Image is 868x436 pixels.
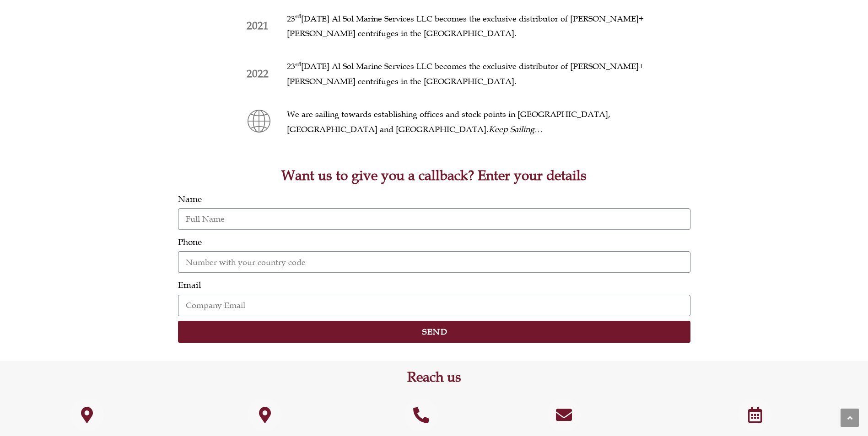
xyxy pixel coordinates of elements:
label: Name [178,191,202,207]
a: Scroll to the top of the page [841,409,859,427]
input: Full Name [178,208,690,230]
input: Only numbers and phone characters (#, -, *, etc) are accepted. [178,251,690,273]
h2: Want us to give you a callback? Enter your details [178,169,690,182]
span: Send [422,328,448,336]
p: We are sailing towards establishing offices and stock points in [GEOGRAPHIC_DATA], [GEOGRAPHIC_DA... [287,107,690,137]
label: Email [178,277,201,293]
a: Phone [404,398,438,432]
a: Address [248,398,282,432]
span: 2021 [247,20,269,32]
span: 2022 [247,68,269,80]
em: Keep Sailing… [489,124,543,134]
p: 23 [DATE] Al Sol Marine Services LLC becomes the exclusive distributor of [PERSON_NAME]+[PERSON_N... [287,11,690,41]
sup: rd [295,12,301,20]
label: Phone [178,234,202,250]
input: Company Email [178,295,690,316]
a: Address [70,398,104,432]
p: 23 [DATE] Al Sol Marine Services LLC becomes the exclusive distributor of [PERSON_NAME]+[PERSON_N... [287,59,690,89]
a: Email Address [547,398,581,432]
button: Send [178,321,690,343]
sup: rd [295,60,301,68]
